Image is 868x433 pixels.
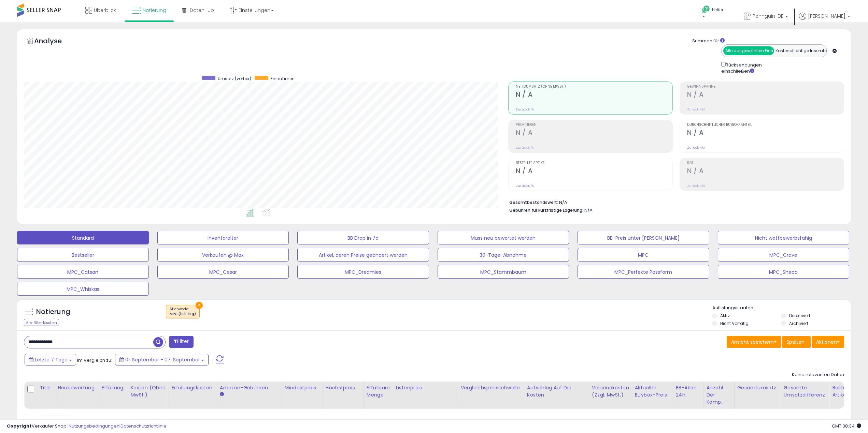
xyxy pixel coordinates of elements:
[220,384,268,391] font: Amazon-Gebühren
[119,423,120,429] font: |
[94,7,116,14] font: Überblick
[699,184,705,188] font: N/A
[699,107,705,111] font: N/A
[297,231,429,244] button: BB Drop in 7d
[58,384,94,391] font: Neubewertung
[687,84,715,89] font: Gewinnspanne
[438,248,569,262] button: 30-Tage-Abnahme
[584,207,593,213] font: N/A
[769,269,798,275] font: MPC_Sheba
[559,199,567,206] font: N/A
[528,184,534,188] font: N/A
[739,6,793,28] a: Pennguin-DE
[35,356,68,363] font: Letzte 7 Tage
[699,146,705,150] font: N/A
[816,339,837,345] font: Aktionen
[271,76,295,81] font: Einnahmen
[723,46,774,55] button: Alle ausgewählten Einträge
[198,301,201,309] font: ×
[783,384,825,398] font: Gesamte Umsatzdifferenz
[480,269,526,275] font: MPC_Stammbaum
[789,320,808,326] font: Archiviert
[718,231,850,244] button: Nicht wettbewerbsfähig
[36,307,70,316] font: Notierung
[718,265,850,279] button: MPC_Sheba
[524,382,589,409] th: Der Prozentsatz, der zu den Kosten der Waren (COGS) hinzugefügt wird und den Rechner für Mindest-...
[578,231,709,244] button: BB-Preis unter [PERSON_NAME]
[799,13,850,28] a: [PERSON_NAME]
[702,5,710,14] i: Hilfe erhalten
[687,184,699,188] font: Zurück:
[786,339,805,345] font: Spalten
[516,128,532,137] font: N / A
[209,269,237,275] font: MPC_Cesar
[177,338,189,345] font: Filter
[32,423,69,429] font: Verkäufer Snap |
[102,384,123,391] font: Erfüllung
[438,265,569,279] button: MPC_Stammbaum
[26,320,57,325] font: Alle Filter löschen
[614,269,672,275] font: MPC_Perfekte Passform
[188,307,189,312] font: :
[7,423,32,429] font: Copyright
[592,384,629,398] font: Versandkosten (zzgl. MwSt.)
[516,84,566,89] font: Nettoumsatz (ohne MwSt.)
[509,199,558,205] font: Gesamtbestandswert:
[720,320,749,326] font: Nicht Vorrätig
[25,354,76,365] button: Letzte 7 Tage
[720,313,730,318] font: Aktiv
[528,146,534,150] font: N/A
[792,371,844,378] font: Keine relevanten Daten
[578,248,709,262] button: MPC
[125,356,200,363] font: 01. September - 07. September
[808,13,845,19] font: [PERSON_NAME]
[687,122,752,127] font: Durchschnittlicher Buybox-Anteil
[120,423,167,429] a: Datenschutzrichtlinie
[40,384,51,391] font: Titel
[460,384,520,391] font: Vergleichspreisschwelle
[157,265,289,279] button: MPC_Cesar
[17,282,149,296] button: MPC_Whiskas
[190,7,214,14] font: DatenHub
[775,48,827,54] font: Kostenpflichtige Inserate
[687,128,704,137] font: N / A
[676,384,697,398] font: BB-Aktie 24h.
[170,307,188,312] font: Stichworte
[285,384,316,391] font: Mindestpreis
[578,265,709,279] button: MPC_Perfekte Passform
[345,269,381,275] font: MPC_Dreamies
[172,384,213,391] font: Erfüllungskosten
[77,357,112,363] font: Im Vergleich zu:
[297,265,429,279] button: MPC_Dreamies
[347,235,379,241] font: BB Drop in 7d
[17,248,149,262] button: Bestseller
[516,90,532,99] font: N / A
[527,384,571,398] font: Aufschlag auf die Kosten
[17,231,149,244] button: Standard
[789,313,810,318] font: Deaktiviert
[218,76,251,81] font: Umsatz (vorher)
[731,339,774,345] font: Ansicht speichern
[69,423,119,429] font: Nutzungsbedingungen
[727,336,781,348] button: Ansicht speichern
[471,235,536,241] font: Muss neu bewertet werden
[509,207,583,213] font: Gebühren für kurzfristige Lagerung:
[480,252,527,258] font: 30-Tage-Abnahme
[832,423,861,429] span: 2025-09-15 09:14 GMT
[72,252,94,258] font: Bestseller
[687,166,704,176] font: N / A
[516,166,532,176] font: N / A
[367,384,390,398] font: Erfüllbare Menge
[721,62,762,75] font: Rücksendungen einschließen
[396,384,422,391] font: Listenpreis
[516,146,528,150] font: Zurück:
[169,336,193,348] button: Filter
[707,384,723,405] font: Anzahl der Komp.
[753,13,783,19] font: Pennguin-DE
[832,423,855,429] font: GMT 08:34
[170,311,196,316] font: MPC (beliebig)
[239,7,270,14] font: Einstellungen
[143,7,166,14] font: Notierung
[438,231,569,244] button: Muss neu bewertet werden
